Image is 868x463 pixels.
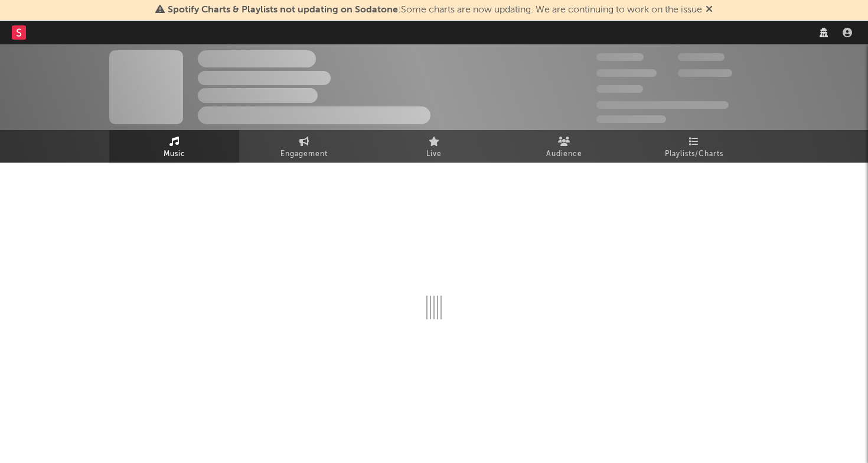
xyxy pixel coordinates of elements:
[596,115,666,123] span: Jump Score: 85.0
[499,130,629,163] a: Audience
[239,130,369,163] a: Engagement
[596,53,644,61] span: 300,000
[596,85,643,93] span: 100,000
[678,53,725,61] span: 100,000
[678,69,732,77] span: 1,000,000
[109,130,239,163] a: Music
[546,147,582,161] span: Audience
[168,5,398,15] span: Spotify Charts & Playlists not updating on Sodatone
[280,147,328,161] span: Engagement
[164,147,185,161] span: Music
[369,130,499,163] a: Live
[168,5,702,15] span: : Some charts are now updating. We are continuing to work on the issue
[706,5,713,15] span: Dismiss
[665,147,723,161] span: Playlists/Charts
[596,69,657,77] span: 50,000,000
[596,101,729,109] span: 50,000,000 Monthly Listeners
[629,130,759,163] a: Playlists/Charts
[426,147,442,161] span: Live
